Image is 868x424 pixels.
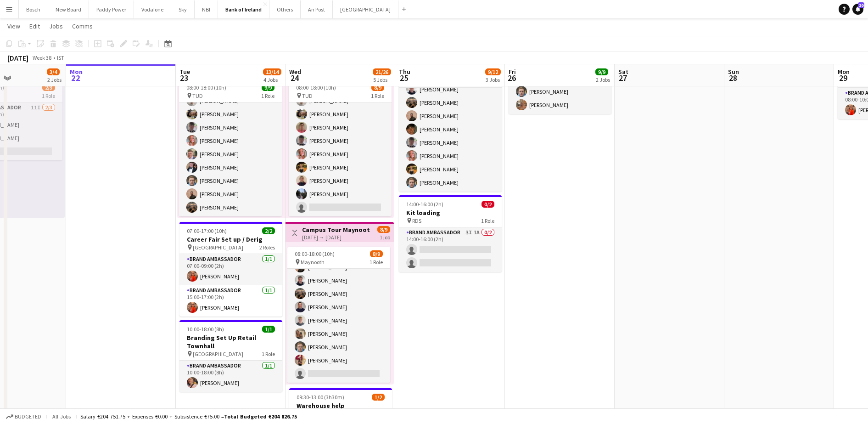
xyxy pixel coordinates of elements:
app-card-role: Brand Ambassador8/808:00-20:00 (12h)[PERSON_NAME][PERSON_NAME][PERSON_NAME][PERSON_NAME][PERSON_N... [399,67,502,192]
a: 20 [852,4,863,15]
span: 14:00-16:00 (2h) [406,201,443,208]
span: 25 [398,73,410,83]
button: An Post [301,0,333,18]
span: TUD [192,92,203,99]
app-card-role: Brand Ambassador1/115:00-17:00 (2h)[PERSON_NAME] [179,285,282,317]
span: 10:00-18:00 (8h) [187,326,224,333]
app-card-role: Brand Ambassador6I2A8/908:00-18:00 (10h)[PERSON_NAME][PERSON_NAME][PERSON_NAME][PERSON_NAME][PERS... [287,245,390,383]
div: [DATE] [7,53,28,62]
span: 27 [617,73,628,83]
button: Budgeted [5,412,43,422]
span: Sat [618,68,628,76]
div: 2 Jobs [47,76,62,83]
span: 29 [836,73,850,83]
span: Mon [70,68,83,76]
span: 1 Role [261,92,274,99]
span: 08:00-18:00 (10h) [295,250,335,257]
span: 09:30-13:00 (3h30m) [297,394,344,401]
h3: Branding Set Up Retail Townhall [179,334,282,350]
span: 1 Role [262,351,275,357]
span: All jobs [50,413,73,420]
button: [GEOGRAPHIC_DATA] [333,0,398,18]
button: Sky [171,0,195,18]
span: Sun [728,68,739,76]
span: 1/1 [262,326,275,333]
app-job-card: 08:00-20:00 (12h)8/8Campus Tour NUIG NUIG1 RoleBrand Ambassador8/808:00-20:00 (12h)[PERSON_NAME][... [399,56,502,192]
div: 08:00-18:00 (10h)9/9 TUD1 RoleBrand Ambassador9/908:00-18:00 (10h)[PERSON_NAME][PERSON_NAME][PERS... [179,80,282,216]
app-job-card: 08:00-18:00 (10h)8/9 Maynooth1 RoleBrand Ambassador6I2A8/908:00-18:00 (10h)[PERSON_NAME][PERSON_N... [287,247,390,383]
span: 28 [727,73,739,83]
button: Bank of Ireland [218,0,269,18]
button: Others [269,0,301,18]
a: Edit [26,20,44,32]
h3: Career Fair Set up / Derig [179,235,282,243]
span: 22 [68,73,83,83]
div: [DATE] → [DATE] [302,234,370,241]
span: 1 Role [370,259,383,266]
h3: Kit loading [399,209,502,217]
button: New Board [48,0,89,18]
span: Mon [838,68,850,76]
span: 26 [507,73,516,83]
app-card-role: Brand Ambassador4I8/908:00-18:00 (10h)[PERSON_NAME][PERSON_NAME][PERSON_NAME][PERSON_NAME][PERSON... [289,79,392,216]
span: 08:00-18:00 (10h) [186,84,226,91]
span: Total Budgeted €204 826.75 [224,413,297,420]
span: Tue [179,68,190,76]
a: Jobs [45,20,67,32]
span: Jobs [49,22,63,30]
a: View [4,20,24,32]
span: Budgeted [15,413,41,420]
span: 8/9 [370,250,383,257]
button: Bosch [19,0,48,18]
span: 23 [178,73,190,83]
span: 1 Role [42,92,55,99]
span: 2 Roles [259,244,275,251]
div: Salary €204 751.75 + Expenses €0.00 + Subsistence €75.00 = [80,413,297,420]
app-job-card: 14:00-16:00 (2h)0/2Kit loading RDS1 RoleBrand Ambassador3I1A0/214:00-16:00 (2h) [399,195,502,272]
span: 8/9 [377,226,390,233]
a: Comms [68,20,96,32]
span: 21/26 [373,68,391,75]
app-card-role: Brand Ambassador1/110:00-18:00 (8h)[PERSON_NAME] [179,361,282,392]
div: IST [57,54,64,61]
span: View [7,22,20,30]
app-card-role: Brand Ambassador9/908:00-18:00 (10h)[PERSON_NAME][PERSON_NAME][PERSON_NAME][PERSON_NAME][PERSON_N... [179,79,282,216]
button: NBI [195,0,218,18]
span: 20 [858,2,864,8]
span: Thu [399,68,410,76]
span: 8/9 [371,84,384,91]
span: 13/14 [263,68,281,75]
div: 10:00-18:00 (8h)1/1Branding Set Up Retail Townhall [GEOGRAPHIC_DATA]1 RoleBrand Ambassador1/110:0... [179,320,282,392]
span: 08:00-18:00 (10h) [296,84,336,91]
span: 07:00-17:00 (10h) [187,227,227,234]
h3: Warehouse help [289,401,392,410]
span: 2/3 [42,84,55,91]
span: 1 Role [481,217,494,224]
app-job-card: 08:00-18:00 (10h)8/9 TUD1 RoleBrand Ambassador4I8/908:00-18:00 (10h)[PERSON_NAME][PERSON_NAME][PE... [289,80,392,216]
span: RDS [412,217,421,224]
div: 4 Jobs [263,76,281,83]
span: Maynooth [301,259,325,266]
span: Edit [29,22,40,30]
app-job-card: 07:00-17:00 (10h)2/2Career Fair Set up / Derig [GEOGRAPHIC_DATA]2 RolesBrand Ambassador1/107:00-0... [179,222,282,317]
app-card-role: Brand Ambassador2/212:00-22:00 (10h)[PERSON_NAME][PERSON_NAME] [509,69,611,114]
span: 9/12 [485,68,501,75]
span: 0/2 [482,201,494,208]
div: 3 Jobs [486,76,500,83]
button: Paddy Power [89,0,134,18]
span: 1/2 [372,394,385,401]
span: Comms [72,22,93,30]
h3: Campus Tour Maynooth [302,226,370,234]
span: TUD [302,92,313,99]
div: 1 job [380,233,390,241]
span: [GEOGRAPHIC_DATA] [193,244,243,251]
button: Vodafone [134,0,171,18]
span: 24 [288,73,301,83]
div: 5 Jobs [373,76,391,83]
span: Wed [289,68,301,76]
